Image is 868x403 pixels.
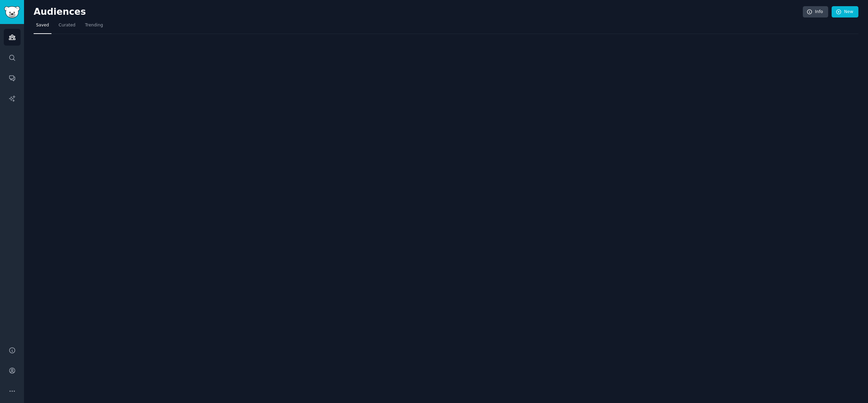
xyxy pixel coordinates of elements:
a: Saved [34,20,51,34]
span: Saved [36,22,49,28]
a: Info [803,6,828,18]
span: Trending [85,22,103,28]
a: Curated [56,20,78,34]
a: New [832,6,858,18]
img: GummySearch logo [4,6,20,18]
a: Trending [83,20,105,34]
h2: Audiences [34,7,803,17]
span: Curated [59,22,75,28]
